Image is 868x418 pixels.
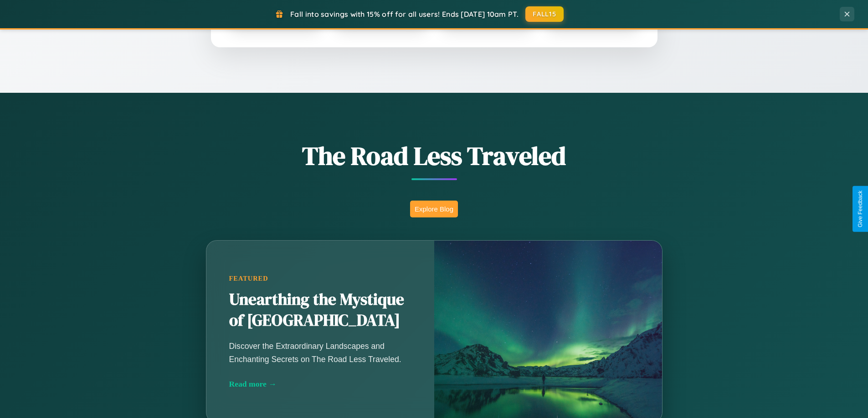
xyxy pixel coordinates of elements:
h2: Unearthing the Mystique of [GEOGRAPHIC_DATA] [229,289,411,331]
div: Read more → [229,379,411,389]
div: Give Feedback [857,191,863,227]
button: Explore Blog [410,201,458,217]
div: Featured [229,275,411,282]
p: Discover the Extraordinary Landscapes and Enchanting Secrets on The Road Less Traveled. [229,340,411,365]
h1: The Road Less Traveled [161,138,708,173]
button: FALL15 [525,6,564,22]
span: Fall into savings with 15% off for all users! Ends [DATE] 10am PT. [290,10,519,19]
